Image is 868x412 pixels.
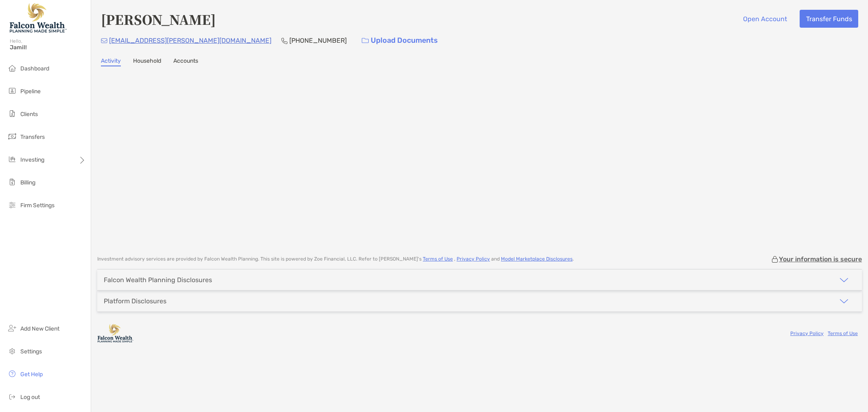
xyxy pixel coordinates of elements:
div: Platform Disclosures [104,297,166,305]
h4: [PERSON_NAME] [101,10,216,28]
img: dashboard icon [7,63,17,73]
button: Transfer Funds [800,10,858,28]
span: Transfers [20,134,45,140]
img: Phone Icon [281,37,288,44]
img: logout icon [7,392,17,401]
img: Falcon Wealth Planning Logo [10,3,67,33]
a: Terms of Use [423,256,453,262]
p: [PHONE_NUMBER] [289,35,347,46]
img: company logo [97,324,134,342]
img: firm-settings icon [7,200,17,210]
button: Open Account [737,10,793,28]
span: Billing [20,179,35,186]
img: billing icon [7,177,17,187]
a: Privacy Policy [790,331,824,336]
span: Investing [20,156,44,163]
p: Your information is secure [779,255,862,263]
a: Model Marketplace Disclosures [501,256,573,262]
img: get-help icon [7,369,17,379]
p: Investment advisory services are provided by Falcon Wealth Planning . This site is powered by Zoe... [97,256,574,262]
span: Settings [20,348,42,355]
span: Get Help [20,371,43,378]
a: Upload Documents [356,32,443,49]
span: Add New Client [20,325,59,332]
a: Activity [101,57,121,66]
img: icon arrow [839,275,849,285]
p: [EMAIL_ADDRESS][PERSON_NAME][DOMAIN_NAME] [109,35,271,46]
span: Log out [20,394,40,401]
img: pipeline icon [7,86,17,96]
img: button icon [362,38,369,44]
a: Privacy Policy [457,256,490,262]
span: Clients [20,111,38,118]
img: Email Icon [101,38,107,43]
span: Jamil! [10,44,86,51]
img: settings icon [7,346,17,356]
img: investing icon [7,154,17,164]
div: Falcon Wealth Planning Disclosures [104,276,212,284]
span: Pipeline [20,88,41,95]
a: Household [133,57,161,66]
a: Terms of Use [828,331,858,336]
span: Dashboard [20,65,49,72]
span: Firm Settings [20,202,55,209]
img: add_new_client icon [7,323,17,333]
img: transfers icon [7,131,17,141]
img: icon arrow [839,296,849,306]
img: clients icon [7,109,17,118]
a: Accounts [173,57,198,66]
